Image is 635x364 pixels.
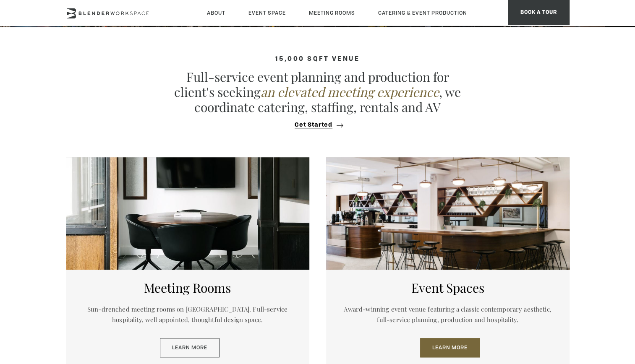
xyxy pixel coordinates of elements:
[66,56,570,63] h4: 15,000 sqft venue
[78,280,297,295] h5: Meeting Rooms
[339,280,557,295] h5: Event Spaces
[160,338,220,357] a: Learn More
[171,69,465,114] p: Full-service event planning and production for client's seeking , we coordinate catering, staffin...
[420,338,480,357] a: Learn More
[292,121,343,129] button: Get Started
[295,122,332,128] span: Get Started
[261,83,439,100] em: an elevated meeting experience
[78,304,297,325] p: Sun-drenched meeting rooms on [GEOGRAPHIC_DATA]. Full-service hospitality, well appointed, though...
[339,304,557,325] p: Award-winning event venue featuring a classic contemporary aesthetic, full-service planning, prod...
